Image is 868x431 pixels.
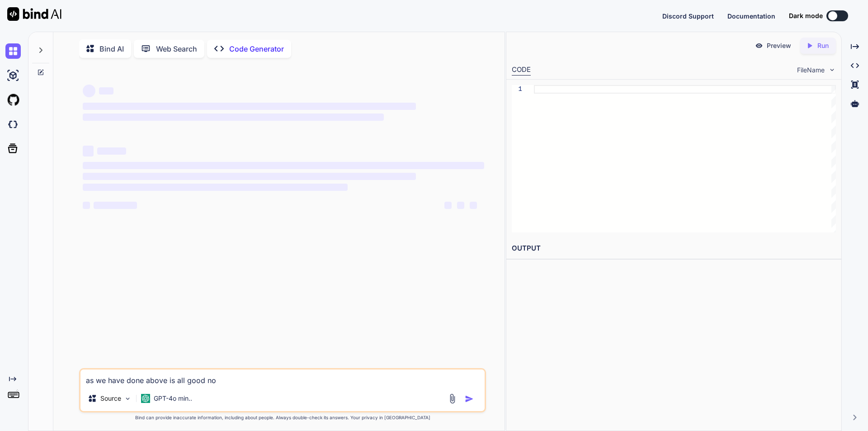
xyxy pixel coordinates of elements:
[83,114,384,121] span: ‌
[512,65,531,76] div: CODE
[154,394,192,403] p: GPT-4o min..
[229,43,284,54] p: Code Generator
[828,66,836,74] img: chevron down
[100,394,121,403] p: Source
[447,393,458,404] img: attachment
[80,369,485,386] textarea: as we have done above is all good no
[5,92,21,108] img: githubLight
[79,414,486,421] p: Bind can provide inaccurate information, including about people. Always double-check its answers....
[5,117,21,132] img: darkCloudIdeIcon
[470,202,477,209] span: ‌
[94,202,137,209] span: ‌
[83,162,484,169] span: ‌
[83,85,95,97] span: ‌
[83,146,94,156] span: ‌
[5,43,21,59] img: chat
[465,394,474,403] img: icon
[83,173,416,180] span: ‌
[124,395,132,403] img: Pick Models
[7,7,61,21] img: Bind AI
[83,202,90,209] span: ‌
[99,43,124,54] p: Bind AI
[727,12,775,20] span: Documentation
[444,202,452,209] span: ‌
[727,11,775,21] button: Documentation
[457,202,464,209] span: ‌
[789,11,823,20] span: Dark mode
[83,103,416,110] span: ‌
[662,12,714,20] span: Discord Support
[5,68,21,83] img: ai-studio
[156,43,197,54] p: Web Search
[141,394,150,403] img: GPT-4o mini
[512,85,522,94] div: 1
[506,238,841,259] h2: OUTPUT
[97,147,126,155] span: ‌
[99,87,113,95] span: ‌
[767,41,791,50] p: Preview
[83,184,348,191] span: ‌
[755,42,763,50] img: preview
[797,66,825,75] span: FileName
[817,41,829,50] p: Run
[662,11,714,21] button: Discord Support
